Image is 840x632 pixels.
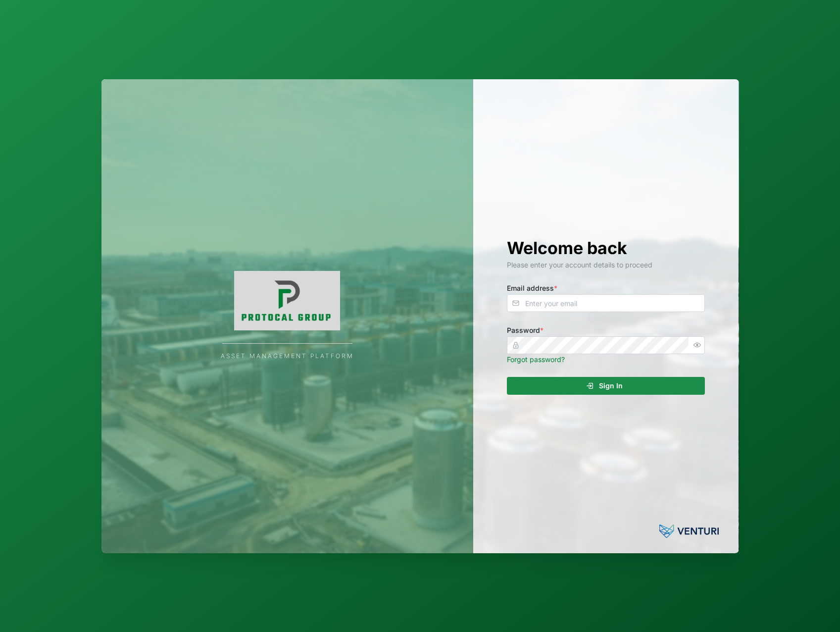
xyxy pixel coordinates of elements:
label: Password [507,325,544,336]
button: Sign In [507,377,705,395]
h1: Welcome back [507,237,705,259]
label: Email address [507,283,557,294]
span: Sign In [599,377,623,394]
div: Asset Management Platform [221,352,354,361]
a: Forgot password? [507,355,565,364]
img: Powered by: Venturi [659,522,719,541]
input: Enter your email [507,294,705,312]
div: Please enter your account details to proceed [507,260,705,270]
img: Company Logo [188,271,386,330]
